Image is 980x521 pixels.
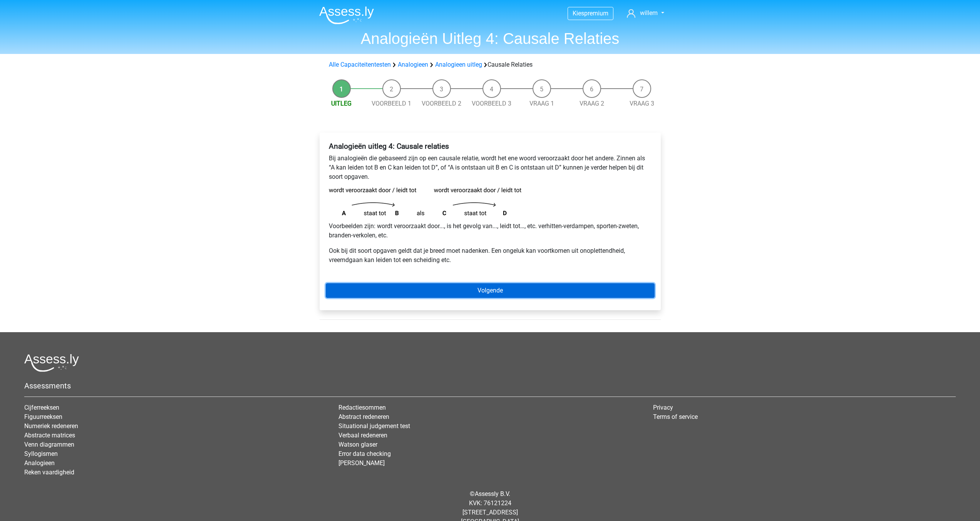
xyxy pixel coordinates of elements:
[338,459,385,467] a: [PERSON_NAME]
[326,283,655,298] a: Volgende
[24,404,59,411] a: Cijferreeksen
[329,154,652,182] p: Bij analogieën die gebaseerd zijn op een causale relatie, wordt het ene woord veroorzaakt door he...
[640,9,658,17] span: willem
[653,413,698,420] a: Terms of service
[584,10,608,17] span: premium
[24,441,74,448] a: Venn diagrammen
[338,404,386,411] a: Redactiesommen
[24,354,79,372] img: Assessly logo
[422,100,461,107] a: Voorbeeld 2
[338,432,387,439] a: Verbaal redeneren
[329,222,652,240] p: Voorbeelden zijn: wordt veroorzaakt door..., is het gevolg van..., leidt tot…, etc. verhitten-ver...
[653,404,673,411] a: Privacy
[529,100,554,107] a: Vraag 1
[24,459,55,467] a: Analogieen
[24,432,75,439] a: Abstracte matrices
[331,100,352,107] a: Uitleg
[624,8,667,18] a: willem
[24,381,956,390] h5: Assessments
[398,61,428,68] a: Analogieen
[573,10,584,17] span: Kies
[24,469,74,476] a: Reken vaardigheid
[475,490,510,497] a: Assessly B.V.
[329,61,391,68] a: Alle Capaciteitentesten
[580,100,604,107] a: Vraag 2
[329,246,652,265] p: Ook bij dit soort opgaven geldt dat je breed moet nadenken. Een ongeluk kan voortkomen uit onople...
[338,450,391,457] a: Error data checking
[338,413,389,420] a: Abstract redeneren
[338,441,377,448] a: Watson glaser
[329,142,449,151] b: Analogieën uitleg 4: Causale relaties
[319,6,374,24] img: Assessly
[326,60,655,69] div: Causale Relaties
[313,29,667,48] h1: Analogieën Uitleg 4: Causale Relaties
[24,413,62,420] a: Figuurreeksen
[24,422,78,430] a: Numeriek redeneren
[568,8,613,18] a: Kiespremium
[630,100,654,107] a: Vraag 3
[472,100,511,107] a: Voorbeeld 3
[435,61,482,68] a: Analogieen uitleg
[329,188,521,215] img: analogies_pattern4.png
[24,450,58,457] a: Syllogismen
[372,100,411,107] a: Voorbeeld 1
[338,422,410,430] a: Situational judgement test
